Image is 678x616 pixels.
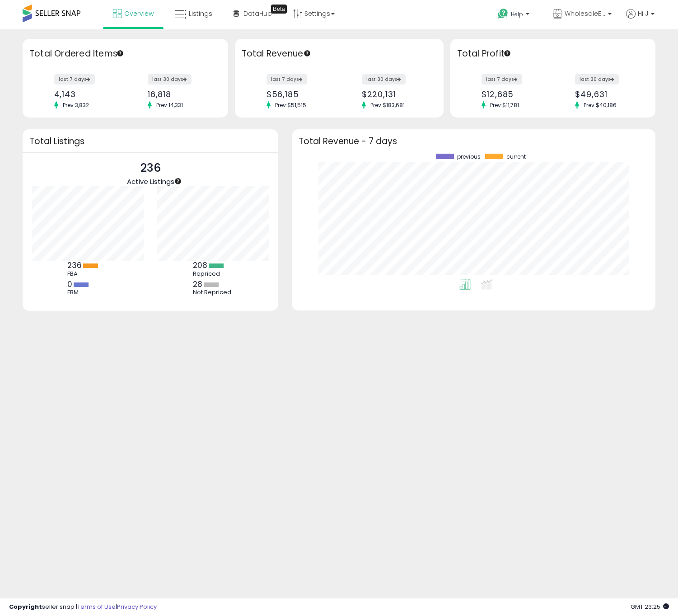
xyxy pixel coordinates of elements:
[511,10,523,18] span: Help
[193,270,234,277] div: Repriced
[127,160,174,177] p: 236
[29,47,221,60] h3: Total Ordered Items
[67,260,82,271] b: 236
[193,289,234,296] div: Not Repriced
[299,138,649,145] h3: Total Revenue - 7 days
[54,89,119,99] div: 4,143
[152,101,187,109] span: Prev: 14,331
[497,8,509,19] i: Get Help
[127,177,174,186] span: Active Listings
[366,101,409,109] span: Prev: $183,681
[267,89,332,99] div: $56,185
[362,74,406,85] label: last 30 days
[67,289,108,296] div: FBM
[362,89,428,99] div: $220,131
[67,279,72,290] b: 0
[491,1,538,29] a: Help
[482,74,522,85] label: last 7 days
[565,9,605,18] span: WholesaleEmporium
[503,49,511,57] div: Tooltip anchor
[58,101,94,109] span: Prev: 3,832
[243,9,272,18] span: DataHub
[193,279,202,290] b: 28
[67,270,108,277] div: FBA
[482,89,546,99] div: $12,685
[242,47,437,60] h3: Total Revenue
[486,101,524,109] span: Prev: $11,781
[506,154,526,160] span: current
[303,49,311,57] div: Tooltip anchor
[189,9,212,18] span: Listings
[271,5,287,14] div: Tooltip anchor
[116,49,124,57] div: Tooltip anchor
[575,89,640,99] div: $49,631
[174,177,182,185] div: Tooltip anchor
[193,260,207,271] b: 208
[148,74,192,85] label: last 30 days
[271,101,311,109] span: Prev: $51,515
[457,47,649,60] h3: Total Profit
[54,74,95,85] label: last 7 days
[457,154,481,160] span: previous
[626,9,655,29] a: Hi J
[638,9,648,18] span: Hi J
[124,9,154,18] span: Overview
[579,101,621,109] span: Prev: $40,186
[29,138,271,145] h3: Total Listings
[267,74,307,85] label: last 7 days
[148,89,212,99] div: 16,818
[575,74,619,85] label: last 30 days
